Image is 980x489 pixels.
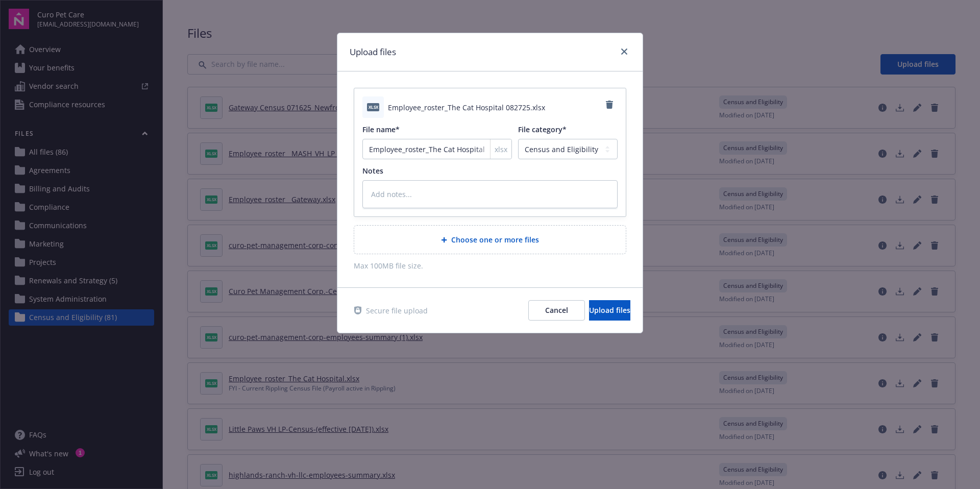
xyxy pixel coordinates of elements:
[451,234,539,245] span: Choose one or more files
[601,96,618,113] a: Remove
[545,305,568,315] span: Cancel
[388,102,545,113] span: Employee_roster_The Cat Hospital 082725.xlsx
[354,225,626,254] div: Choose one or more files
[528,300,585,321] button: Cancel
[618,45,630,58] a: close
[350,45,396,59] h1: Upload files
[589,305,630,315] span: Upload files
[589,300,630,321] button: Upload files
[354,260,626,271] span: Max 100MB file size.
[367,103,379,111] span: xlsx
[366,305,428,316] span: Secure file upload
[362,166,383,176] span: Notes
[495,144,507,155] span: xlsx
[362,125,400,134] span: File name*
[362,139,512,159] input: Add file name...
[518,125,567,134] span: File category*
